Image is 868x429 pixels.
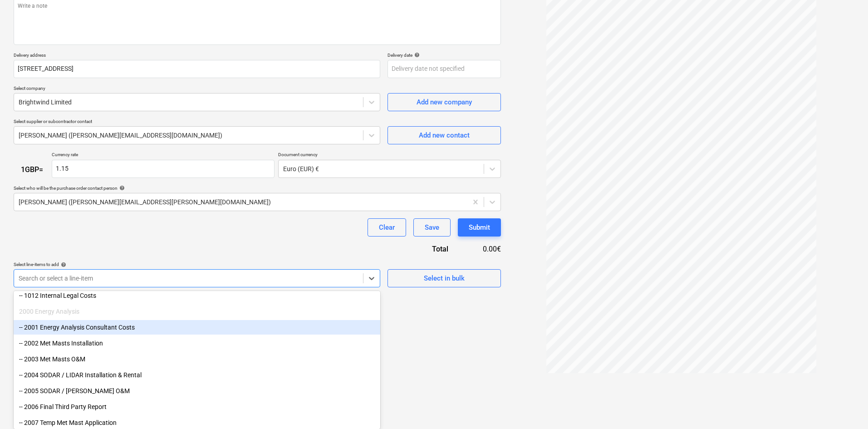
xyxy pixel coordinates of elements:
p: Currency rate [52,152,275,159]
div: Select who will be the purchase order contact person [14,185,501,191]
div: Select in bulk [424,272,465,284]
div: 1 GBP = [14,165,52,174]
div: -- 2005 SODAR / [PERSON_NAME] O&M [14,384,380,398]
p: Delivery address [14,52,380,60]
span: help [59,262,66,267]
span: help [118,185,125,191]
div: Submit [469,222,490,233]
input: Delivery date not specified [387,60,501,78]
div: Add new company [417,96,472,108]
div: Save [425,222,439,233]
div: -- 2001 Energy Analysis Consultant Costs [14,320,380,335]
iframe: Chat Widget [823,385,868,429]
div: 0.00€ [463,244,501,254]
div: Delivery date [387,52,501,58]
button: Clear [368,218,406,237]
span: help [412,52,420,58]
div: Clear [379,222,395,233]
p: Select company [14,85,380,93]
button: Add new company [387,93,501,111]
div: Total [383,244,463,254]
div: -- 1012 Internal Legal Costs [14,288,380,303]
div: -- 2006 Final Third Party Report [14,399,380,414]
button: Select in bulk [387,269,501,287]
p: Select supplier or subcontractor contact [14,118,380,126]
div: 2000 Energy Analysis [14,304,380,319]
button: Add new contact [387,126,501,144]
p: Document currency [278,152,501,159]
input: Delivery address [14,60,380,78]
div: -- 2003 Met Masts O&M [14,352,380,366]
div: Add new contact [419,129,470,141]
button: Submit [458,218,501,237]
div: -- 2004 SODAR / LIDAR Installation & Rental [14,368,380,382]
div: -- 2005 SODAR / LIDAR O&M [14,384,380,398]
div: -- 2002 Met Masts Installation [14,336,380,350]
button: Save [413,218,451,237]
div: Select line-items to add [14,261,380,267]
